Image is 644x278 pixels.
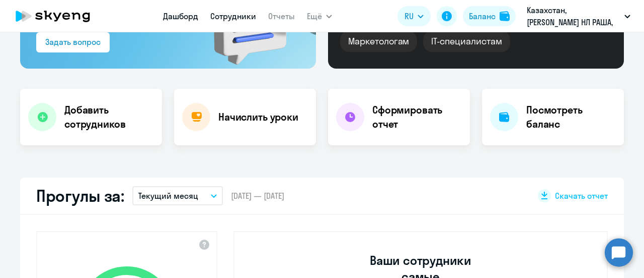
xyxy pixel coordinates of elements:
a: Дашборд [163,11,198,21]
img: balance [500,11,510,21]
button: Балансbalance [463,6,516,26]
button: Ещё [307,6,332,26]
h2: Прогулы за: [36,186,124,206]
button: Текущий месяц [132,186,223,205]
div: IT-специалистам [423,31,510,52]
h4: Сформировать отчет [372,103,462,131]
div: Маркетологам [340,31,417,52]
span: RU [405,10,414,22]
h4: Посмотреть баланс [526,103,616,131]
div: Задать вопрос [45,36,101,48]
span: [DATE] — [DATE] [231,190,284,201]
button: Казахстан, [PERSON_NAME] НЛ РАША, ООО [522,4,635,28]
button: RU [397,6,431,26]
h4: Начислить уроки [218,110,298,124]
a: Сотрудники [210,11,256,21]
button: Задать вопрос [36,32,110,52]
span: Скачать отчет [555,190,608,201]
h4: Добавить сотрудников [64,103,154,131]
p: Текущий месяц [138,190,198,202]
a: Отчеты [268,11,295,21]
div: Баланс [469,10,496,22]
span: Ещё [307,10,322,22]
p: Казахстан, [PERSON_NAME] НЛ РАША, ООО [527,4,620,28]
